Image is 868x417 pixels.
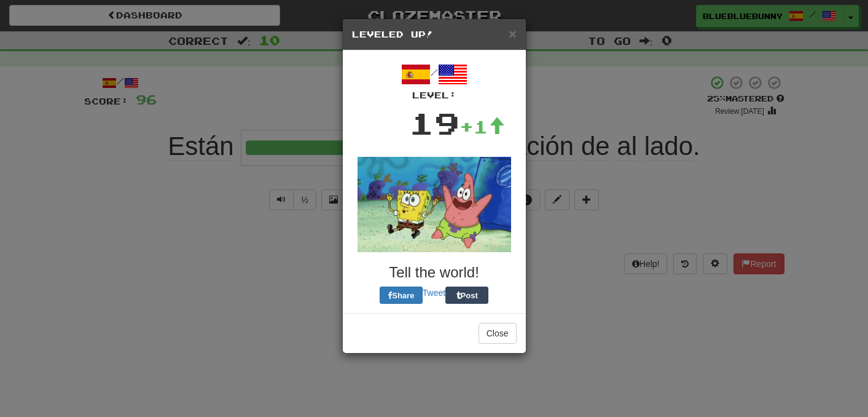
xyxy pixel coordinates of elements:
button: Post [445,287,488,304]
div: / [352,60,517,101]
button: Share [380,287,423,304]
button: Close [479,323,517,344]
span: × [509,26,516,41]
div: +1 [459,114,505,139]
button: Close [509,27,516,40]
div: Level: [352,89,517,101]
img: spongebob-53e4afb176f15ec50bbd25504a55505dc7932d5912ae3779acb110eb58d89fe3.gif [358,157,511,252]
a: Tweet [423,288,445,298]
h3: Tell the world! [352,264,517,280]
h5: Leveled Up! [352,28,517,41]
div: 19 [409,101,459,145]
